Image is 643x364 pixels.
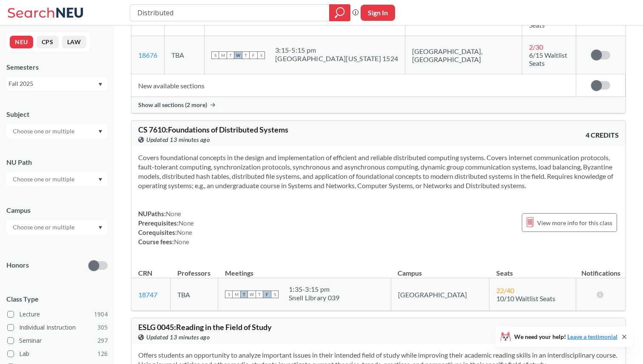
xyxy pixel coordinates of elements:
div: [GEOGRAPHIC_DATA][US_STATE] 1524 [275,54,398,63]
span: S [211,51,219,59]
th: Campus [391,260,489,278]
span: ESLG 0045 : Reading in the Field of Study [138,322,272,332]
td: TBA [171,278,218,311]
div: Dropdown arrow [6,124,108,138]
a: 18676 [138,51,157,59]
span: None [179,219,194,227]
svg: Dropdown arrow [98,226,102,229]
span: F [250,51,257,59]
div: NU Path [6,158,108,167]
span: 1904 [94,310,108,319]
a: Leave a testimonial [567,333,617,340]
td: TBA [165,36,205,74]
span: Updated 13 minutes ago [146,135,210,144]
span: S [225,291,233,298]
span: S [271,291,279,298]
span: None [174,238,189,245]
div: Fall 2025Dropdown arrow [6,77,108,90]
span: CS 7610 : Foundations of Distributed Systems [138,125,288,134]
span: 297 [97,336,108,345]
button: Sign In [361,5,395,21]
span: W [234,51,242,59]
span: 6/15 Waitlist Seats [529,51,567,67]
button: LAW [62,36,86,48]
td: [GEOGRAPHIC_DATA], [GEOGRAPHIC_DATA] [405,36,522,74]
td: [GEOGRAPHIC_DATA] [391,278,489,311]
label: Lecture [7,309,108,320]
div: CRN [138,268,152,278]
section: Covers foundational concepts in the design and implementation of efficient and reliable distribut... [138,153,619,190]
span: M [233,291,240,298]
div: Semesters [6,62,108,72]
span: 126 [97,349,108,358]
span: T [242,51,250,59]
label: Seminar [7,335,108,346]
span: 10/10 Waitlist Seats [496,294,555,302]
div: Subject [6,110,108,119]
p: Honors [6,260,29,270]
div: 3:15 - 5:15 pm [275,46,398,54]
div: magnifying glass [329,4,350,21]
span: M [219,51,227,59]
div: Dropdown arrow [6,220,108,234]
svg: Dropdown arrow [98,83,102,86]
span: 4 CREDITS [586,130,619,140]
span: T [256,291,263,298]
input: Choose one or multiple [9,174,80,184]
div: Show all sections (2 more) [131,97,626,113]
th: Seats [489,260,576,278]
span: We need your help! [514,334,617,340]
svg: Dropdown arrow [98,178,102,181]
div: 1:35 - 3:15 pm [289,285,339,293]
label: Lab [7,348,108,359]
span: F [263,291,271,298]
svg: Dropdown arrow [98,130,102,133]
th: Meetings [218,260,391,278]
span: None [166,210,181,217]
span: Updated 13 minutes ago [146,333,210,342]
span: 2 / 30 [529,43,543,51]
th: Professors [171,260,218,278]
span: S [257,51,265,59]
td: New available sections [131,74,576,97]
th: Notifications [576,260,626,278]
a: 18747 [138,291,157,299]
input: Class, professor, course number, "phrase" [137,6,323,20]
div: Snell Library 039 [289,293,339,302]
div: Dropdown arrow [6,172,108,186]
span: 22 / 40 [496,286,514,294]
div: Fall 2025 [9,79,97,88]
button: NEU [10,36,33,48]
span: View more info for this class [537,217,612,228]
input: Choose one or multiple [9,222,80,232]
div: Campus [6,206,108,215]
span: Show all sections (2 more) [138,101,207,109]
span: W [248,291,256,298]
div: NUPaths: Prerequisites: Corequisites: Course fees: [138,209,194,246]
span: None [177,229,192,236]
svg: magnifying glass [335,7,345,19]
span: 305 [97,323,108,332]
span: T [240,291,248,298]
span: T [227,51,234,59]
button: CPS [37,36,59,48]
label: Individual Instruction [7,322,108,333]
span: Class Type [6,294,108,304]
input: Choose one or multiple [9,126,80,136]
